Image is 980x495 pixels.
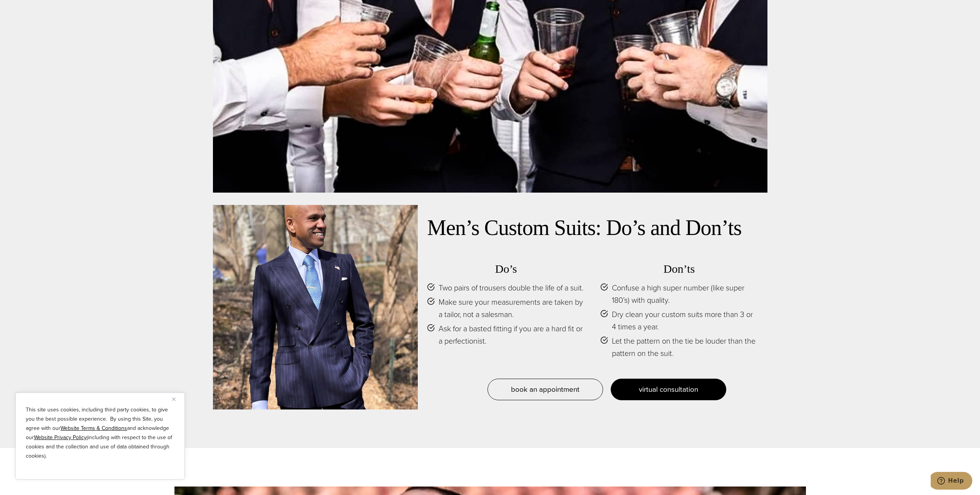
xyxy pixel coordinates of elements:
[931,472,972,491] iframe: Opens a widget where you can chat to one of our agents
[34,433,87,441] a: Website Privacy Policy
[439,322,585,347] span: Ask for a basted fitting if you are a hard fit or a perfectionist.
[439,296,585,320] span: Make sure your measurements are taken by a tailor, not a salesman.
[612,282,758,306] span: Confuse a high super number (like super 180’s) with quality.
[427,262,585,276] h3: Do’s
[172,394,181,404] button: Close
[612,335,758,359] span: Let the pattern on the tie be louder than the pattern on the suit.
[600,262,758,276] h3: Don’ts
[60,424,127,432] a: Website Terms & Conditions
[439,282,583,294] span: Two pairs of trousers double the life of a suit.
[427,214,758,242] h2: Men’s Custom Suits: Do’s and Don’ts
[487,379,603,400] a: book an appointment
[511,384,580,395] span: book an appointment
[639,384,698,395] span: virtual consultation
[172,398,176,401] img: Close
[612,308,758,333] span: Dry clean your custom suits more than 3 or 4 times a year.
[26,405,174,461] p: This site uses cookies, including third party cookies, to give you the best possible experience. ...
[611,379,726,400] a: virtual consultation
